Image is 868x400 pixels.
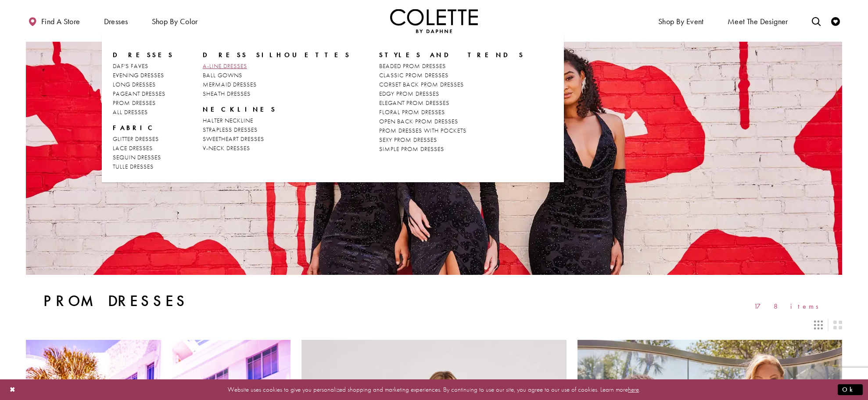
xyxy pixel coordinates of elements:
a: GLITTER DRESSES [113,134,174,144]
span: Dresses [102,9,130,33]
span: SEXY PROM DRESSES [379,136,437,144]
span: DAF'S FAVES [113,62,148,70]
a: PROM DRESSES [113,98,174,108]
span: CLASSIC PROM DRESSES [379,71,448,79]
span: CORSET BACK PROM DRESSES [379,80,464,88]
a: ELEGANT PROM DRESSES [379,98,524,108]
a: SEQUIN DRESSES [113,153,174,162]
span: MERMAID DRESSES [203,80,257,88]
span: FABRIC [113,123,157,132]
span: NECKLINES [203,105,351,114]
a: HALTER NECKLINE [203,116,351,125]
button: Submit Dialog [838,384,863,395]
span: SEQUIN DRESSES [113,153,161,161]
a: SEXY PROM DRESSES [379,135,524,144]
span: 178 items [754,303,825,310]
span: Dresses [113,50,174,59]
span: FABRIC [113,123,174,132]
a: FLORAL PROM DRESSES [379,108,524,117]
span: PROM DRESSES WITH POCKETS [379,126,466,134]
span: LONG DRESSES [113,80,156,88]
a: LACE DRESSES [113,144,174,153]
a: LONG DRESSES [113,80,174,89]
span: HALTER NECKLINE [203,116,253,124]
a: SHEATH DRESSES [203,89,351,98]
span: SIMPLE PROM DRESSES [379,145,444,153]
a: BEADED PROM DRESSES [379,61,524,71]
span: PROM DRESSES [113,99,156,107]
a: CLASSIC PROM DRESSES [379,71,524,80]
a: ALL DRESSES [113,108,174,117]
a: STRAPLESS DRESSES [203,125,351,134]
span: DRESS SILHOUETTES [203,50,351,59]
a: A-LINE DRESSES [203,61,351,71]
span: BEADED PROM DRESSES [379,62,446,70]
a: Check Wishlist [829,9,842,33]
span: Dresses [104,17,128,26]
img: Colette by Daphne [390,9,478,33]
span: Shop by color [150,9,200,33]
span: Switch layout to 2 columns [833,321,842,329]
span: EVENING DRESSES [113,71,164,79]
span: Shop By Event [656,9,706,33]
h1: Prom Dresses [43,292,189,310]
a: DAF'S FAVES [113,61,174,71]
span: SHEATH DRESSES [203,90,251,97]
a: EVENING DRESSES [113,71,174,80]
span: FLORAL PROM DRESSES [379,108,445,116]
a: EDGY PROM DRESSES [379,89,524,98]
span: ALL DRESSES [113,108,148,116]
a: here [628,385,639,394]
span: Shop By Event [658,17,704,26]
a: Toggle search [810,9,823,33]
button: Close Dialog [5,382,20,397]
span: STRAPLESS DRESSES [203,126,258,133]
span: Switch layout to 3 columns [814,321,823,329]
span: Shop by color [152,17,198,26]
span: NECKLINES [203,105,276,114]
span: A-LINE DRESSES [203,62,247,70]
a: Visit Home Page [390,9,478,33]
a: SWEETHEART DRESSES [203,134,351,144]
a: Meet the designer [725,9,790,33]
span: ELEGANT PROM DRESSES [379,99,449,107]
a: OPEN BACK PROM DRESSES [379,117,524,126]
span: BALL GOWNS [203,71,242,79]
a: Find a store [26,9,82,33]
span: TULLE DRESSES [113,162,154,170]
span: LACE DRESSES [113,144,153,152]
a: PROM DRESSES WITH POCKETS [379,126,524,135]
span: Meet the designer [728,17,788,26]
a: TULLE DRESSES [113,162,174,171]
span: V-NECK DRESSES [203,144,250,152]
span: Find a store [41,17,80,26]
span: EDGY PROM DRESSES [379,90,439,97]
a: BALL GOWNS [203,71,351,80]
span: OPEN BACK PROM DRESSES [379,117,458,125]
a: CORSET BACK PROM DRESSES [379,80,524,89]
span: SWEETHEART DRESSES [203,135,264,143]
a: V-NECK DRESSES [203,144,351,153]
a: SIMPLE PROM DRESSES [379,144,524,154]
a: PAGEANT DRESSES [113,89,174,98]
span: GLITTER DRESSES [113,135,159,143]
div: Layout Controls [21,315,847,335]
span: STYLES AND TRENDS [379,50,524,59]
p: Website uses cookies to give you personalized shopping and marketing experiences. By continuing t... [63,384,805,396]
a: MERMAID DRESSES [203,80,351,89]
span: PAGEANT DRESSES [113,90,165,97]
